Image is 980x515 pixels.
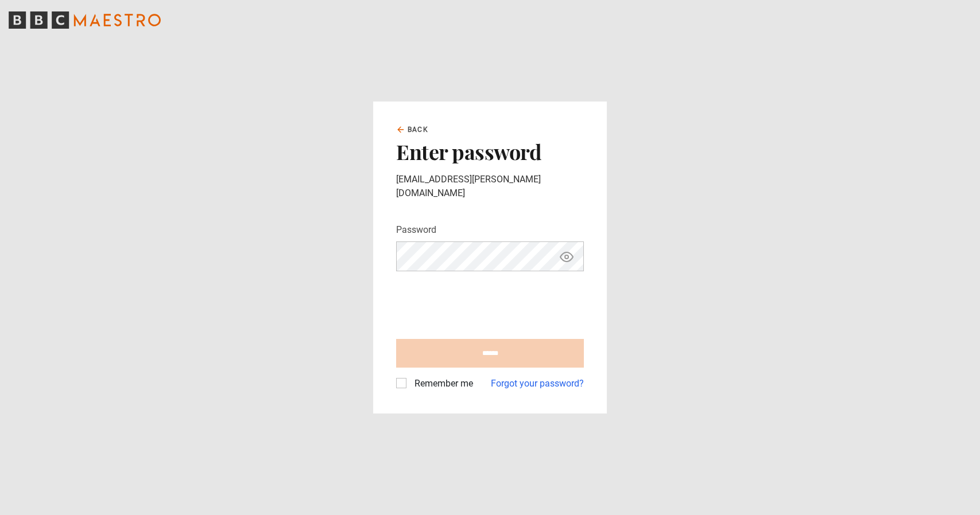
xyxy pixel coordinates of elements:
a: Forgot your password? [491,377,584,391]
a: Back [396,124,428,135]
label: Password [396,223,436,237]
label: Remember me [410,377,473,391]
p: [EMAIL_ADDRESS][PERSON_NAME][DOMAIN_NAME] [396,173,584,200]
span: Back [408,124,428,135]
svg: BBC Maestro [9,11,161,29]
iframe: reCAPTCHA [396,280,571,325]
h2: Enter password [396,139,584,163]
button: Show password [557,247,576,267]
